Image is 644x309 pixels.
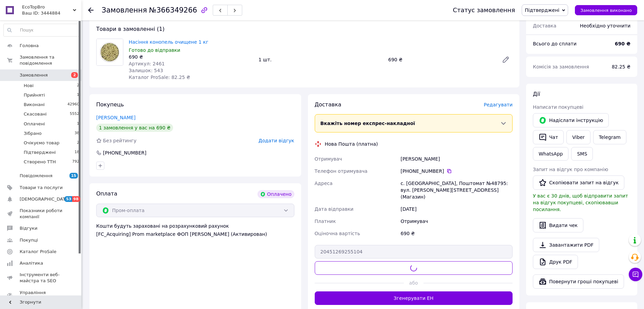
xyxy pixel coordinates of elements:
[533,23,556,28] span: Доставка
[22,10,81,16] div: Ваш ID: 3444884
[315,101,341,108] span: Доставка
[400,168,513,174] div: [PHONE_NUMBER]
[615,41,630,46] b: 690 ₴
[64,196,72,202] span: 53
[149,6,197,14] span: №366349266
[77,83,79,89] span: 2
[77,121,79,127] span: 1
[20,249,56,255] span: Каталог ProSale
[102,149,147,156] div: [PHONE_NUMBER]
[20,290,63,302] span: Управління сайтом
[576,18,635,33] div: Необхідно уточнити
[580,8,632,13] span: Замовлення виконано
[67,102,79,108] span: 42960
[102,6,147,14] span: Замовлення
[315,291,513,305] button: Згенерувати ЕН
[96,190,117,197] span: Оплата
[575,5,637,15] button: Замовлення виконано
[629,268,642,281] button: Чат з покупцем
[533,176,624,190] button: Скопіювати запит на відгук
[315,168,368,174] span: Телефон отримувача
[399,215,514,227] div: Отримувач
[20,196,70,202] span: [DEMOGRAPHIC_DATA]
[96,231,294,238] div: [FC_Acquiring] Prom marketplace ФОП [PERSON_NAME] (Активирован)
[20,260,43,266] span: Аналітика
[4,24,80,36] input: Пошук
[20,43,39,49] span: Головна
[453,7,515,14] div: Статус замовлення
[499,53,513,66] a: Редагувати
[129,75,190,80] span: Каталог ProSale: 82.25 ₴
[533,130,564,144] button: Чат
[129,39,208,45] a: Насіння конопель очищене 1 кг
[399,177,514,203] div: с. [GEOGRAPHIC_DATA], Поштомат №48795: вул. [PERSON_NAME][STREET_ADDRESS] (Магазин)
[533,64,589,69] span: Комісія за замовлення
[75,130,79,137] span: 38
[75,149,79,156] span: 18
[24,83,34,89] span: Нові
[525,7,559,13] span: Підтверджені
[103,138,137,143] span: Без рейтингу
[24,159,56,165] span: Створено ТТН
[323,141,380,147] div: Нова Пошта (платна)
[612,64,630,69] span: 82.25 ₴
[129,68,163,73] span: Залишок: 543
[315,245,513,259] input: Номер експрес-накладної
[96,124,173,132] div: 1 замовлення у вас на 690 ₴
[88,7,94,14] div: Повернутися назад
[20,237,38,243] span: Покупці
[20,72,48,78] span: Замовлення
[315,206,354,212] span: Дата відправки
[72,159,79,165] span: 792
[72,196,80,202] span: 98
[533,218,583,232] button: Видати чек
[533,41,577,46] span: Всього до сплати
[566,130,590,144] a: Viber
[256,55,386,64] div: 1 шт.
[96,101,124,108] span: Покупець
[533,91,540,97] span: Дії
[533,113,609,127] button: Надіслати інструкцію
[77,92,79,98] span: 1
[593,130,626,144] a: Telegram
[129,47,180,53] span: Готово до відправки
[129,61,165,66] span: Артикул: 2461
[315,231,360,236] span: Оціночна вартість
[20,54,81,66] span: Замовлення та повідомлення
[20,208,63,220] span: Показники роботи компанії
[533,274,624,289] button: Повернути гроші покупцеві
[97,39,123,65] img: Насіння конопель очищене 1 кг
[533,255,578,269] a: Друк PDF
[96,115,136,120] a: [PERSON_NAME]
[20,173,53,179] span: Повідомлення
[96,26,165,32] span: Товари в замовленні (1)
[71,72,78,78] span: 2
[320,121,415,126] span: Вкажіть номер експрес-накладної
[20,272,63,284] span: Інструменти веб-майстра та SEO
[20,185,63,191] span: Товари та послуги
[484,102,513,107] span: Редагувати
[96,223,294,238] div: Кошти будуть зараховані на розрахунковий рахунок
[315,181,333,186] span: Адреса
[24,121,45,127] span: Оплачені
[399,203,514,215] div: [DATE]
[70,111,79,117] span: 5552
[257,190,294,198] div: Оплачено
[571,147,593,161] button: SMS
[20,225,37,231] span: Відгуки
[404,280,423,286] span: або
[24,102,45,108] span: Виконані
[533,238,599,252] a: Завантажити PDF
[533,167,608,172] span: Запит на відгук про компанію
[533,104,583,110] span: Написати покупцеві
[533,193,628,212] span: У вас є 30 днів, щоб відправити запит на відгук покупцеві, скопіювавши посилання.
[69,173,78,179] span: 15
[24,130,42,137] span: Зібрано
[399,227,514,240] div: 690 ₴
[399,153,514,165] div: [PERSON_NAME]
[533,147,568,161] a: WhatsApp
[77,140,79,146] span: 2
[315,219,336,224] span: Платник
[22,4,73,10] span: EcoTopBro
[386,55,496,64] div: 690 ₴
